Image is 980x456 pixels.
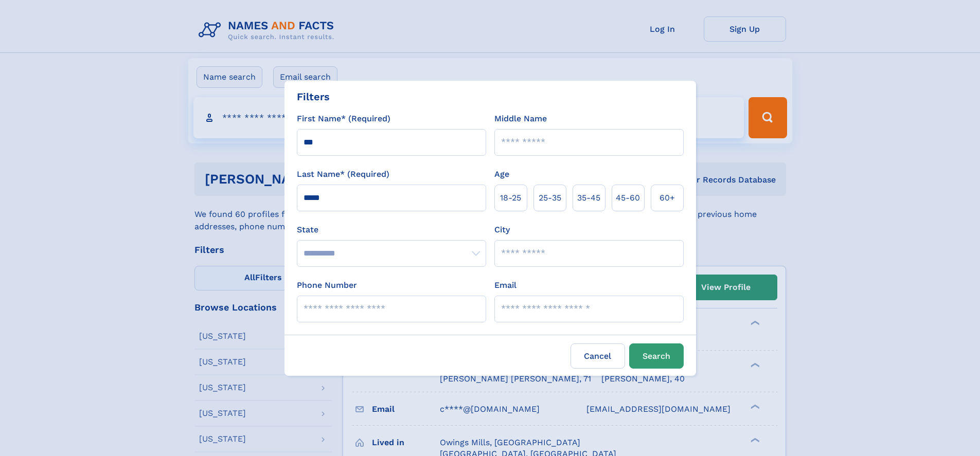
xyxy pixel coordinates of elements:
div: Filters [297,89,330,104]
button: Search [629,343,684,369]
span: 35‑45 [577,192,600,204]
label: City [494,224,510,236]
label: Cancel [571,343,625,369]
span: 25‑35 [539,192,561,204]
span: 18‑25 [500,192,521,204]
label: First Name* (Required) [297,113,390,125]
label: Age [494,168,509,180]
label: Phone Number [297,279,357,291]
label: State [297,224,486,236]
label: Middle Name [494,113,547,125]
span: 45‑60 [616,192,640,204]
label: Email [494,279,516,291]
label: Last Name* (Required) [297,168,389,180]
span: 60+ [660,192,675,204]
